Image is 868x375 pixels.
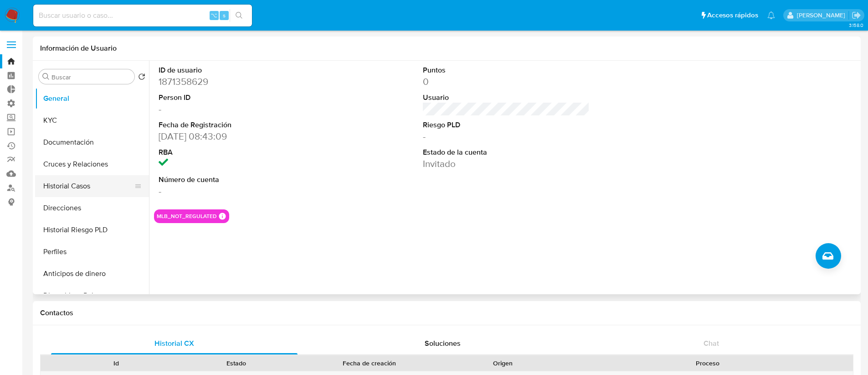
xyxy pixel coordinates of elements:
input: Buscar [51,73,131,81]
span: Chat [704,338,719,349]
dt: Person ID [159,93,326,103]
button: search-icon [230,9,248,22]
dd: 0 [423,75,590,88]
a: Salir [852,10,861,20]
span: Soluciones [425,338,461,349]
input: Buscar usuario o caso... [33,10,252,21]
button: Buscar [42,73,50,80]
button: KYC [35,109,149,131]
dt: ID de usuario [159,65,326,75]
dt: Fecha de Registración [159,120,326,130]
div: Estado [183,359,290,368]
button: Direcciones [35,197,149,219]
div: Fecha de creación [303,359,437,368]
dt: Número de cuenta [159,175,326,185]
button: Volver al orden por defecto [138,73,145,83]
button: Perfiles [35,241,149,263]
button: Documentación [35,131,149,153]
p: ezequielignacio.rocha@mercadolibre.com [797,11,848,20]
button: Historial Casos [35,175,142,197]
dd: Invitado [423,157,590,170]
dd: [DATE] 08:43:09 [159,130,326,143]
div: Proceso [569,359,847,368]
div: Origen [449,359,556,368]
dd: - [159,185,326,198]
button: Anticipos de dinero [35,263,149,285]
dd: - [423,130,590,143]
span: Accesos rápidos [707,10,758,20]
button: Dispositivos Point [35,285,149,307]
h1: Contactos [40,308,853,318]
h1: Información de Usuario [40,44,117,53]
dt: Estado de la cuenta [423,147,590,157]
span: s [223,11,226,20]
span: Historial CX [154,338,194,349]
dt: Usuario [423,93,590,103]
dt: RBA [159,147,326,157]
dt: Puntos [423,65,590,75]
button: Historial Riesgo PLD [35,219,149,241]
span: ⌥ [211,11,217,20]
button: General [35,88,149,109]
dd: 1871358629 [159,75,326,88]
dt: Riesgo PLD [423,120,590,130]
div: Id [63,359,170,368]
a: Notificaciones [767,11,775,19]
dd: - [159,103,326,115]
button: Cruces y Relaciones [35,153,149,175]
